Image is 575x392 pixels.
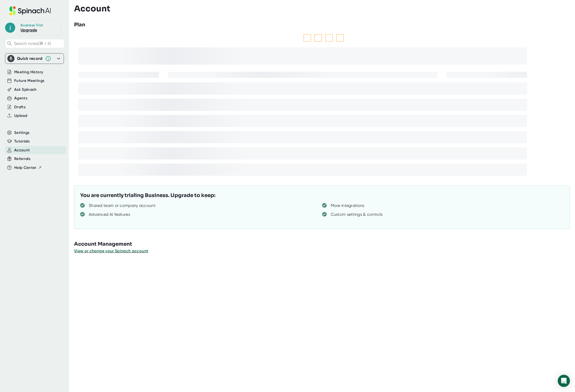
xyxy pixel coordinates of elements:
[74,21,85,29] h3: Plan
[14,165,42,171] button: Help Center
[14,147,30,153] button: Account
[14,138,30,144] button: Tutorials
[74,240,575,248] h3: Account Management
[74,4,110,13] h3: Account
[89,212,130,217] div: Advanced AI features
[331,212,383,217] div: Custom settings & controls
[7,54,62,64] div: Quick record
[14,165,37,171] span: Help Center
[14,87,37,93] button: Ask Spinach
[558,375,570,387] div: Open Intercom Messenger
[14,104,26,110] button: Drafts
[331,203,364,208] div: More integrations
[80,192,215,199] h3: You are currently trialing Business. Upgrade to keep:
[74,248,148,253] span: View or change your Spinach account
[14,130,30,136] button: Settings
[74,248,148,254] button: View or change your Spinach account
[21,23,44,28] div: Business Trial
[17,56,43,61] div: Quick record
[89,203,155,208] div: Shared team or company account
[14,113,27,119] button: Upload
[5,23,15,33] span: j
[14,156,30,162] button: Referrals
[14,95,27,101] button: Agents
[14,78,44,84] button: Future Meetings
[21,28,37,32] a: Upgrade
[14,69,43,75] button: Meeting History
[14,41,51,46] span: Search notes (⌘ + K)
